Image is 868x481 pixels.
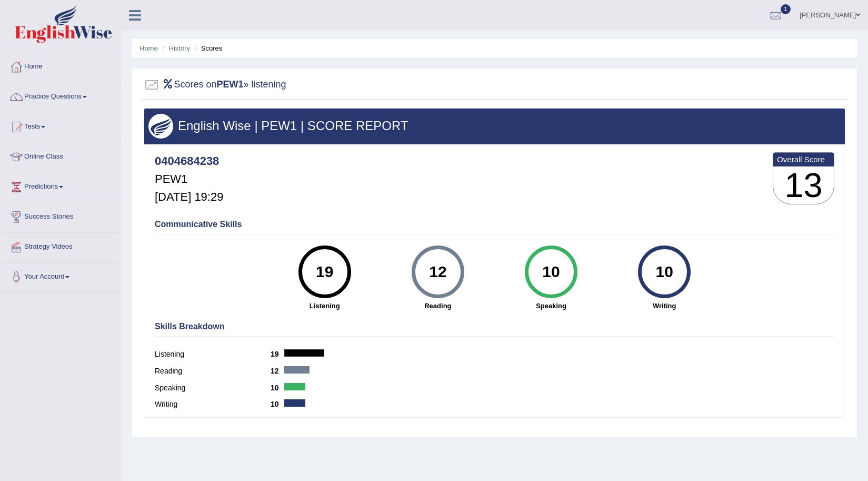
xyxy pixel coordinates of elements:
[155,322,834,331] h4: Skills Breakdown
[781,4,791,14] span: 1
[144,77,286,93] h2: Scores on » listening
[773,166,834,204] h3: 13
[1,172,121,199] a: Predictions
[155,349,271,360] label: Listening
[1,262,121,289] a: Your Account
[139,44,158,52] a: Home
[1,52,121,78] a: Home
[418,250,457,294] div: 12
[645,250,684,294] div: 10
[386,301,489,311] strong: Reading
[155,366,271,377] label: Reading
[305,250,344,294] div: 19
[532,250,570,294] div: 10
[613,301,716,311] strong: Writing
[155,382,271,394] label: Speaking
[217,79,244,90] b: PEW1
[271,384,284,392] b: 10
[148,114,173,139] img: wings.png
[273,301,376,311] strong: Listening
[155,173,223,185] h5: PEW1
[155,220,834,229] h4: Communicative Skills
[192,43,223,53] li: Scores
[500,301,602,311] strong: Speaking
[155,399,271,410] label: Writing
[777,155,830,164] b: Overall Score
[1,112,121,139] a: Tests
[1,202,121,229] a: Success Stories
[271,400,284,408] b: 10
[155,191,223,203] h5: [DATE] 19:29
[271,350,284,358] b: 19
[1,232,121,259] a: Strategy Videos
[169,44,190,52] a: History
[148,119,841,133] h3: English Wise | PEW1 | SCORE REPORT
[1,82,121,109] a: Practice Questions
[271,367,284,375] b: 12
[1,142,121,169] a: Online Class
[155,155,223,168] h4: 0404684238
